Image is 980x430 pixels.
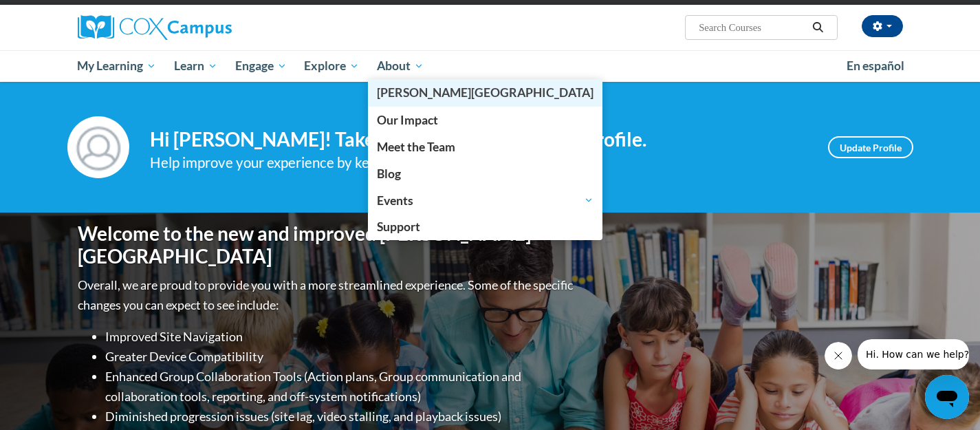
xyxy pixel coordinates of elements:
[828,136,913,158] a: Update Profile
[807,19,828,36] button: Search
[925,375,969,419] iframe: Button to launch messaging window
[368,133,602,160] a: Meet the Team
[377,113,438,127] span: Our Impact
[105,327,576,347] li: Improved Site Navigation
[78,222,576,268] h1: Welcome to the new and improved [PERSON_NAME][GEOGRAPHIC_DATA]
[150,151,807,174] div: Help improve your experience by keeping your profile up to date.
[368,213,602,240] a: Support
[377,192,594,208] span: Events
[77,58,156,74] span: My Learning
[78,15,339,40] a: Cox Campus
[226,50,296,82] a: Engage
[862,15,903,37] button: Account Settings
[368,107,602,133] a: Our Impact
[105,347,576,367] li: Greater Device Compatibility
[165,50,226,82] a: Learn
[174,58,217,74] span: Learn
[377,166,401,181] span: Blog
[150,128,807,151] h4: Hi [PERSON_NAME]! Take a minute to review your profile.
[847,58,904,73] span: En español
[105,407,576,427] li: Diminished progression issues (site lag, video stalling, and playback issues)
[368,160,602,187] a: Blog
[368,50,433,82] a: About
[377,219,420,234] span: Support
[368,79,602,106] a: Cox Campus
[838,52,913,80] a: En español
[858,339,969,369] iframe: Message from company
[697,19,807,36] input: Search Courses
[105,367,576,407] li: Enhanced Group Collaboration Tools (Action plans, Group communication and collaboration tools, re...
[67,116,129,178] img: Profile Image
[304,58,359,74] span: Explore
[377,85,594,100] span: [PERSON_NAME][GEOGRAPHIC_DATA]
[368,187,602,213] a: Events
[377,140,455,154] span: Meet the Team
[295,50,368,82] a: Explore
[57,50,924,82] div: Main menu
[78,15,232,40] img: Cox Campus
[78,275,576,315] p: Overall, we are proud to provide you with a more streamlined experience. Some of the specific cha...
[69,50,166,82] a: My Learning
[825,342,852,369] iframe: Close message
[235,58,287,74] span: Engage
[377,58,424,74] span: About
